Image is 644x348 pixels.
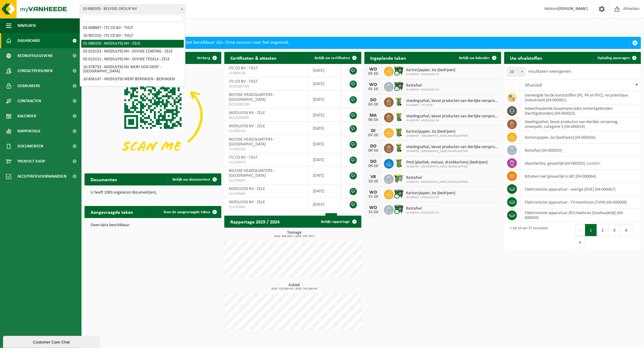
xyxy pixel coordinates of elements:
td: [DATE] [308,153,341,166]
button: 2 [597,224,609,236]
span: VLA709672 [229,160,303,165]
span: Kalender [18,109,36,124]
h2: Certificaten & attesten [224,52,283,64]
span: 2024: 369,367 t - 2025: 167,797 t [227,235,361,238]
h2: Uw afvalstoffen [504,52,549,64]
h2: Aangevraagde taken [85,206,139,218]
span: 01-086350 - MODULYSS NV [406,73,456,76]
a: Bekijk rapportage [316,216,361,228]
span: BELYSSE HEADQUARTERS - [GEOGRAPHIC_DATA] [229,93,274,102]
span: 10-886509 - BELYSSE GROUP NV [80,5,185,13]
div: DO [367,144,380,149]
span: 01-086350 - MODULYSS NV [406,88,440,92]
span: MODULYSS NV - ZELE [229,124,265,128]
span: VLA902162 [229,129,303,134]
a: Ophaling aanvragen [593,52,640,64]
li: 02-013153 - MODULYSS NV - DIVISIE COATING - ZELE [81,48,184,55]
span: Bekijk uw kalender [459,56,490,60]
td: restafval (04-000029) [520,144,641,157]
span: Voedingsafval, bevat producten van dierlijke oorsprong, onverpakt, categorie 3 [406,145,498,150]
td: [DATE] [308,135,341,153]
span: VLA706043 [229,178,303,183]
h3: Tonnage [227,231,361,238]
td: absorbentia, gevaarlijk (04-000055) | [520,157,641,170]
a: Bekijk uw kalender [454,52,501,64]
span: Bekijk uw documenten [172,178,210,182]
img: WB-0140-HPE-GN-50 [394,143,404,153]
div: WO [367,190,380,195]
li: 10-907210 - ITC CO BV - TIELT [81,32,184,40]
button: 4 [620,224,632,236]
strong: [PERSON_NAME] [558,7,588,11]
span: Karton/papier, los (bedrijven) [406,129,468,134]
div: 06-10 [367,118,380,122]
h2: Documenten [85,173,123,185]
span: Bedrijfsgegevens [18,48,53,63]
span: Restafval [406,206,440,211]
li: 10-978733 - MODULYSS NV WERF HOX GENT - [GEOGRAPHIC_DATA] [81,63,184,75]
span: Dashboard [18,33,40,48]
i: vodden [588,161,600,166]
td: [DATE] [308,122,341,135]
span: 02-008887 - ITC CO BV [406,103,498,107]
span: VLA902163 [229,147,303,152]
h3: Kubiek [227,283,361,290]
td: [DATE] [308,64,341,77]
li: 02-013151 - MODULYSS NV - DIVISIE TEGELS - ZELE [81,55,184,63]
span: 10-886703 - [GEOGRAPHIC_DATA] HEADQUARTERS [406,180,468,184]
div: 09-10 [367,149,380,153]
span: Contracten [18,93,41,109]
span: VLA705645 [229,205,303,210]
span: MODULYSS NV - ZELE [229,187,265,191]
a: Toon de aangevraagde taken [159,206,221,218]
div: DO [367,159,380,164]
span: 10 [508,68,525,76]
td: gemengde harde kunststoffen (PE, PP en PVC), recycleerbaar (industrieel) (04-000001) [520,91,641,104]
span: Voedingsafval, bevat producten van dierlijke oorsprong, onverpakt, categorie 3 [406,99,498,103]
td: [DATE] [308,185,341,198]
div: 1 tot 10 van 37 resultaten [507,223,548,249]
span: MODULYSS NV - ZELE [229,111,265,115]
span: Karton/papier, los (bedrijven) [406,191,456,196]
img: WB-0240-HPE-GN-51 [394,127,404,138]
p: Geen data beschikbaar. [91,223,215,227]
span: Restafval [406,83,440,88]
span: Contactpersonen [18,63,53,78]
div: MA [367,113,380,118]
span: RED25002695 [229,115,303,120]
span: RED25002700 [229,102,303,107]
img: WB-1100-CU [394,66,404,76]
td: elektronische apparatuur - overige (OVE) (04-000067) [520,183,641,196]
div: WO [367,205,380,210]
span: RED25007185 [229,84,303,89]
td: [DATE] [308,198,341,211]
a: Bekijk uw documenten [168,173,221,185]
img: WB-1100-CU [394,81,404,91]
span: Karton/papier, los (bedrijven) [406,68,456,73]
button: Previous [575,224,585,236]
div: 10-10 [367,179,380,184]
td: bitumen niet gevaarlijk in IBC (04-000064) [520,170,641,183]
span: VLA903128 [229,71,303,76]
span: Navigatie [18,18,36,33]
iframe: chat widget [3,335,101,348]
span: Pmd (plastiek, metaal, drankkartons) (bedrijven) [406,160,488,165]
div: 09-10 [367,164,380,168]
h2: Rapportage 2025 / 2024 [224,216,286,227]
td: voedingsafval, bevat producten van dierlijke oorsprong, onverpakt, categorie 3 (04-000024) [520,118,641,131]
span: Toon de aangevraagde taken [163,210,210,214]
button: Next [575,236,585,248]
span: Restafval [406,176,468,180]
span: Voedingsafval, bevat producten van dierlijke oorsprong, onverpakt, categorie 3 [406,114,498,119]
span: Rapportage [18,124,41,139]
img: WB-1100-CU [394,204,404,214]
button: 3 [609,224,620,236]
li: 10-949662 - MODULYSS WERF [GEOGRAPHIC_DATA] - [GEOGRAPHIC_DATA] [81,83,184,95]
span: 2024: 123,640 m3 - 2025: 743,440 m3 [227,287,361,290]
td: [DATE] [308,90,341,109]
td: elektronische apparatuur - TV-monitoren (TVM) (04-000068) [520,196,641,209]
a: Bekijk uw certificaten [310,52,361,64]
div: 01-10 [367,72,380,76]
span: 01-086350 - MODULYSS NV [406,119,498,122]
